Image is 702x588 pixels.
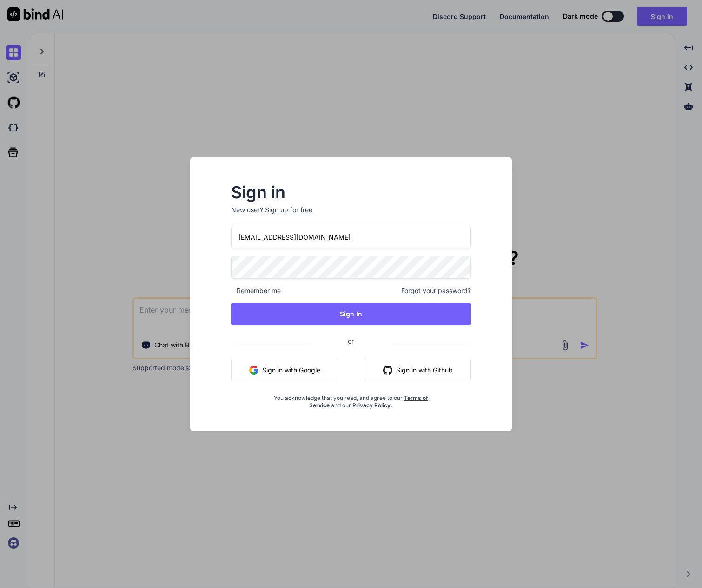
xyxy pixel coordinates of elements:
[231,286,281,295] span: Remember me
[311,330,391,353] span: or
[231,303,471,325] button: Sign In
[231,185,471,200] h2: Sign in
[309,394,428,409] a: Terms of Service
[249,366,258,375] img: google
[352,402,392,409] a: Privacy Policy.
[231,226,471,248] input: Login or Email
[231,359,338,381] button: Sign in with Google
[231,205,471,226] p: New user?
[271,389,431,409] div: You acknowledge that you read, and agree to our and our
[365,359,471,381] button: Sign in with Github
[383,366,392,375] img: github
[401,286,471,295] span: Forgot your password?
[265,205,312,215] div: Sign up for free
